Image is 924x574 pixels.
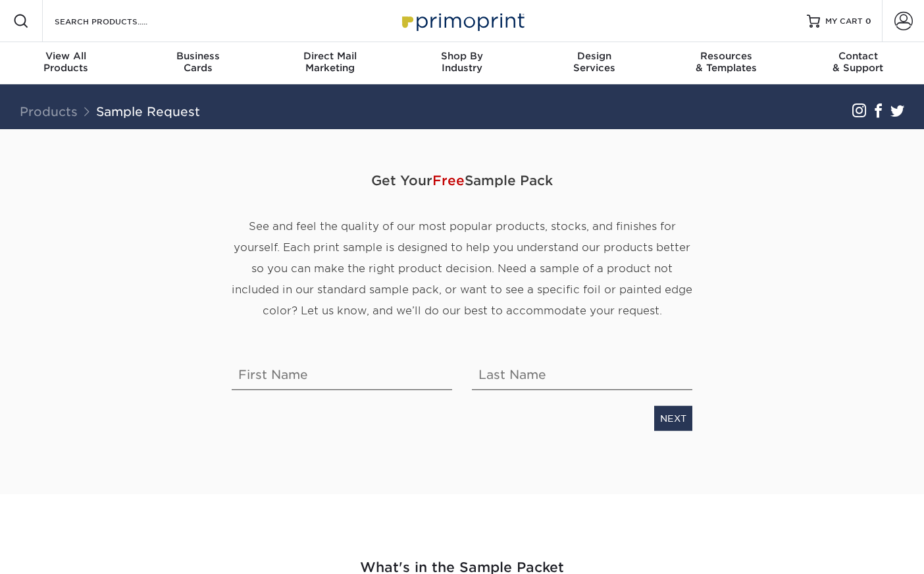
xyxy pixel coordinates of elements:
a: DesignServices [528,42,660,84]
div: Services [528,50,660,74]
div: Marketing [264,50,396,74]
a: Shop ByIndustry [396,42,528,84]
span: Contact [792,50,924,62]
span: Shop By [396,50,528,62]
span: Design [528,50,660,62]
input: SEARCH PRODUCTS..... [53,13,182,29]
a: Contact& Support [792,42,924,84]
div: & Support [792,50,924,74]
span: Free [432,173,465,188]
div: Cards [132,50,265,74]
a: Resources& Templates [660,42,792,84]
a: Sample Request [96,104,200,119]
a: BusinessCards [132,42,265,84]
div: & Templates [660,50,792,74]
span: MY CART [825,16,863,27]
a: Products [20,104,78,119]
a: Direct MailMarketing [264,42,396,84]
a: NEXT [654,406,692,431]
span: Direct Mail [264,50,396,62]
span: 0 [865,16,871,26]
span: See and feel the quality of our most popular products, stocks, and finishes for yourself. Each pr... [232,220,692,317]
span: Get Your Sample Pack [232,161,692,200]
span: Business [132,50,265,62]
img: Primoprint [396,7,528,35]
span: Resources [660,50,792,62]
iframe: Google Customer Reviews [3,534,112,569]
div: Industry [396,50,528,74]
